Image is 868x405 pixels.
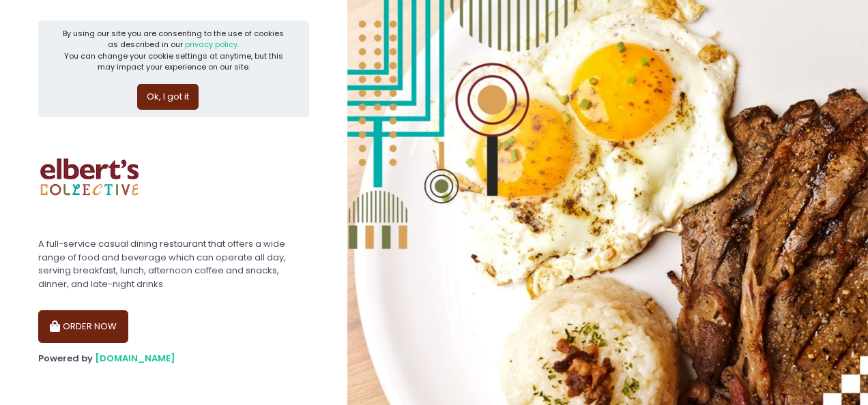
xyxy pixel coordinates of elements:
a: [DOMAIN_NAME] [95,352,175,365]
button: Ok, I got it [137,84,199,110]
a: privacy policy. [185,39,239,50]
div: By using our site you are consenting to the use of cookies as described in our You can change you... [61,28,287,73]
button: ORDER NOW [38,310,128,343]
img: Elbert's Collective [38,126,141,228]
div: Powered by [38,352,309,365]
div: A full-service casual dining restaurant that offers a wide range of food and beverage which can o... [38,237,309,290]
